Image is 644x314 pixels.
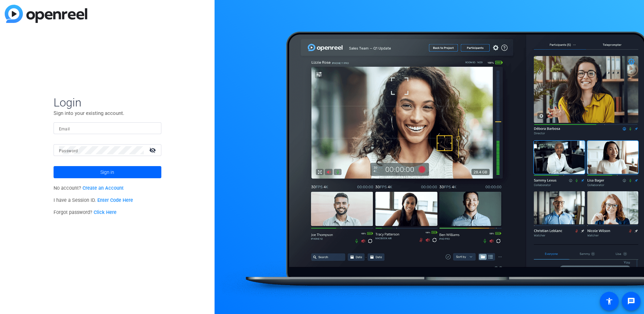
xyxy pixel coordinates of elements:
[59,124,156,132] input: Enter Email Address
[54,210,117,215] span: Forgot password?
[54,166,161,178] button: Sign in
[605,297,613,305] mat-icon: accessibility
[54,109,161,117] p: Sign into your existing account.
[5,5,87,23] img: blue-gradient.svg
[100,164,114,181] span: Sign in
[54,95,161,109] span: Login
[94,210,117,215] a: Click Here
[54,197,133,203] span: I have a Session ID.
[59,149,78,153] mat-label: Password
[145,145,161,155] mat-icon: visibility_off
[627,297,635,305] mat-icon: message
[59,127,70,131] mat-label: Email
[83,185,124,191] a: Create an Account
[97,197,133,203] a: Enter Code Here
[54,185,124,191] span: No account?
